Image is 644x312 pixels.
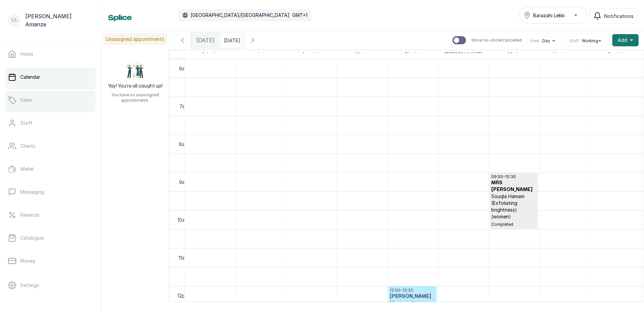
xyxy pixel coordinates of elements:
p: Rewards [20,212,40,218]
a: Catalogue [5,229,96,247]
span: Staff [569,38,579,44]
span: Add [618,37,627,44]
p: SA [11,17,17,24]
span: Adeola [200,50,219,58]
span: Joy [255,50,266,58]
div: 6am [178,65,190,72]
span: Day [542,38,550,44]
p: Show no-show/cancelled [471,38,522,43]
h3: MRS [PERSON_NAME] [491,179,536,193]
p: Messaging [20,189,44,195]
span: View [530,38,540,44]
a: Sales [5,91,96,110]
button: Barazahi Lekki [519,7,587,24]
span: Ayomide [300,50,322,58]
a: Wallet [5,160,96,178]
p: Money [20,258,35,264]
p: Settings [20,282,39,289]
button: Notifications [590,8,637,24]
div: 12pm [176,292,190,299]
p: GMT+1 [292,12,307,19]
a: Messaging [5,183,96,201]
button: ViewDay [530,38,558,44]
p: [PERSON_NAME] Amanze [25,12,93,28]
p: Sales [20,97,32,103]
h3: [PERSON_NAME] [390,293,435,300]
p: You have no unassigned appointments. [105,92,165,103]
button: Add [612,34,639,46]
span: [PERSON_NAME] [443,50,484,58]
div: [DATE] [191,32,220,48]
a: Calendar [5,68,96,87]
span: [DATE] [196,36,215,44]
p: Wallet [20,166,34,172]
div: 10am [176,216,190,223]
p: 12:00 - 13:30 [390,288,435,293]
span: Completed [491,222,536,227]
a: Home [5,45,96,64]
span: Working [582,38,598,44]
span: Made [506,50,522,58]
span: Happiness [552,50,578,58]
span: Wizzy [354,50,370,58]
p: Souqla Hamam (Exfoliating brightness) (women) [491,193,536,220]
h2: Yay! You’re all caught up! [108,83,163,90]
p: Unassigned appointments [103,33,167,45]
span: Barazahi Lekki [533,12,565,19]
p: Calendar [20,74,40,80]
p: Home [20,51,33,57]
p: 09:00 - 10:30 [491,174,536,179]
span: Charity [403,50,422,58]
div: 8am [178,141,190,148]
p: Catalogue [20,235,44,241]
a: Settings [5,276,96,295]
a: Money [5,251,96,270]
button: StaffWorking [569,38,604,44]
div: 9am [178,178,190,186]
p: [GEOGRAPHIC_DATA]/[GEOGRAPHIC_DATA] [191,12,290,19]
p: Clients [20,143,35,149]
a: Clients [5,137,96,155]
a: Rewards [5,206,96,224]
div: 11am [177,254,190,261]
div: 7am [178,103,190,110]
span: Notifications [604,13,634,20]
span: Suciati [606,50,624,58]
a: Staff [5,114,96,133]
p: Staff [20,120,32,126]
